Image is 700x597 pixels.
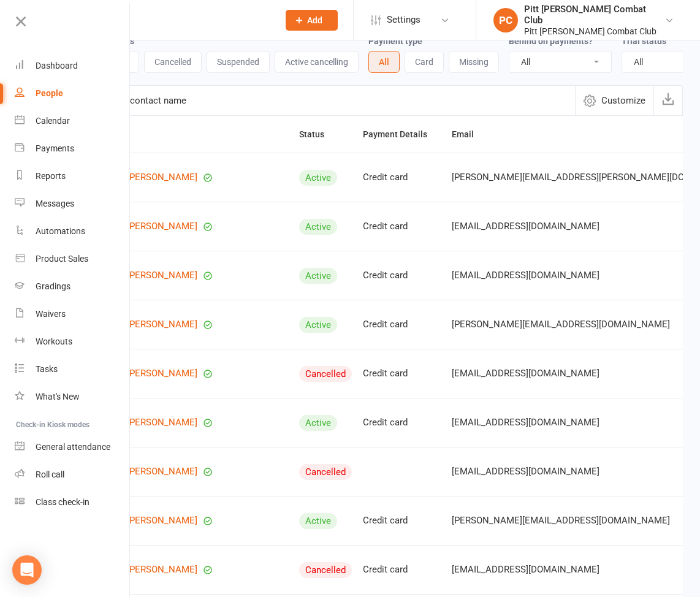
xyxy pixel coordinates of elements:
span: Payment Details [363,129,441,139]
a: [PERSON_NAME] [127,319,197,330]
div: Tasks [36,364,58,374]
button: Email [452,127,487,142]
button: Payment Details [363,127,441,142]
button: Cancelled [144,51,202,73]
label: Behind on payments? [509,36,593,46]
div: What's New [36,392,80,401]
button: Active cancelling [275,51,359,73]
a: [PERSON_NAME] [127,565,197,575]
span: Settings [387,6,420,34]
div: Active [299,268,337,284]
a: [PERSON_NAME] [127,417,197,428]
div: Dashboard [36,61,78,70]
input: Search by contact name [59,86,575,115]
div: Class check-in [36,497,89,507]
a: Product Sales [15,245,131,273]
a: Automations [15,218,131,245]
a: [PERSON_NAME] [127,172,197,183]
span: [EMAIL_ADDRESS][DOMAIN_NAME] [452,558,599,581]
a: Dashboard [15,52,131,80]
div: Open Intercom Messenger [12,555,42,585]
div: Pitt [PERSON_NAME] Combat Club [524,4,664,26]
div: Active [299,415,337,431]
div: Gradings [36,281,70,291]
span: Email [452,129,487,139]
a: Workouts [15,328,131,356]
button: Status [299,127,338,142]
div: Cancelled [299,366,352,382]
a: Roll call [15,461,131,489]
a: [PERSON_NAME] [127,368,197,379]
a: What's New [15,383,131,411]
div: Cancelled [299,464,352,480]
div: Messages [36,199,74,208]
a: Gradings [15,273,131,300]
div: Credit card [363,565,441,575]
a: Messages [15,190,131,218]
div: Automations [36,226,85,236]
div: Reports [36,171,66,181]
div: Credit card [363,515,441,526]
a: Reports [15,162,131,190]
div: Calendar [36,116,70,126]
button: Missing [449,51,499,73]
div: Active [299,170,337,186]
div: Active [299,317,337,333]
span: [EMAIL_ADDRESS][DOMAIN_NAME] [452,460,599,483]
div: Credit card [363,270,441,281]
button: Add [286,10,338,31]
div: Payments [36,143,74,153]
div: Cancelled [299,562,352,578]
span: [PERSON_NAME][EMAIL_ADDRESS][DOMAIN_NAME] [452,313,670,336]
span: [EMAIL_ADDRESS][DOMAIN_NAME] [452,411,599,434]
a: [PERSON_NAME] [127,221,197,232]
a: Calendar [15,107,131,135]
div: Waivers [36,309,66,319]
a: Class kiosk mode [15,489,131,516]
span: [EMAIL_ADDRESS][DOMAIN_NAME] [452,264,599,287]
div: Credit card [363,368,441,379]
a: People [15,80,131,107]
div: Workouts [36,337,72,346]
div: Credit card [363,319,441,330]
div: Active [299,219,337,235]
div: Active [299,513,337,529]
button: All [368,51,400,73]
div: PC [493,8,518,32]
div: Credit card [363,172,441,183]
a: Waivers [15,300,131,328]
a: [PERSON_NAME] [127,515,197,526]
a: General attendance kiosk mode [15,433,131,461]
input: Search... [72,12,270,29]
a: [PERSON_NAME] [127,466,197,477]
button: Card [405,51,444,73]
a: Payments [15,135,131,162]
div: People [36,88,63,98]
a: [PERSON_NAME] [127,270,197,281]
div: General attendance [36,442,110,452]
button: Suspended [207,51,270,73]
label: Payment type [368,36,422,46]
span: [EMAIL_ADDRESS][DOMAIN_NAME] [452,362,599,385]
span: [EMAIL_ADDRESS][DOMAIN_NAME] [452,215,599,238]
span: Add [307,15,322,25]
div: Credit card [363,417,441,428]
div: Product Sales [36,254,88,264]
span: Status [299,129,338,139]
span: Customize [601,93,645,108]
span: [PERSON_NAME][EMAIL_ADDRESS][DOMAIN_NAME] [452,509,670,532]
a: Tasks [15,356,131,383]
div: Credit card [363,221,441,232]
div: Pitt [PERSON_NAME] Combat Club [524,26,664,37]
button: Customize [575,86,653,115]
div: Roll call [36,470,64,479]
label: Trial status [622,36,666,46]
